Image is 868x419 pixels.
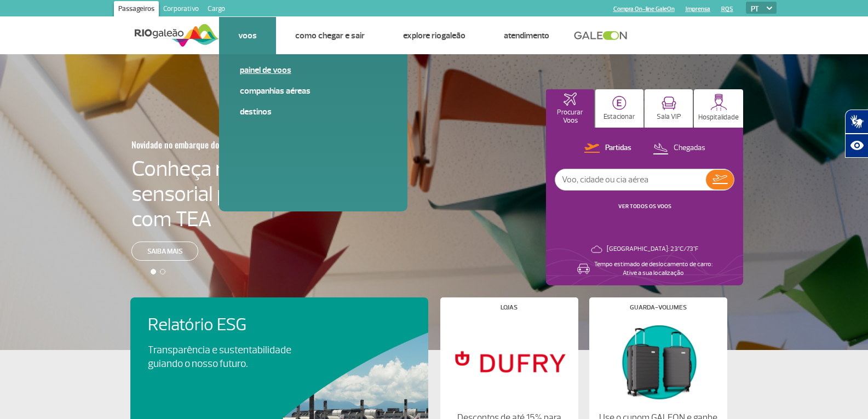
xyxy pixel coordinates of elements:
[551,108,589,125] p: Procurar Voos
[148,315,322,335] h4: Relatório ESG
[598,319,717,404] img: Guarda-volumes
[504,30,549,41] a: Atendimento
[148,343,303,371] p: Transparência e sustentabilidade guiando o nosso futuro.
[694,89,743,128] button: Hospitalidade
[449,319,568,404] img: Lojas
[686,5,710,13] a: Imprensa
[698,113,739,122] p: Hospitalidade
[564,93,577,106] img: airplaneHomeActive.svg
[501,305,518,311] h4: Lojas
[131,133,314,156] h3: Novidade no embarque doméstico
[657,113,681,121] p: Sala VIP
[605,143,631,153] p: Partidas
[295,30,365,41] a: Como chegar e sair
[607,245,698,254] p: [GEOGRAPHIC_DATA]: 23°C/73°F
[595,89,643,128] button: Estacionar
[238,30,257,41] a: Voos
[645,89,693,128] button: Sala VIP
[240,64,387,76] a: Painel de voos
[148,315,411,371] a: Relatório ESGTransparência e sustentabilidade guiando o nosso futuro.
[240,106,387,118] a: Destinos
[845,110,868,158] div: Plugin de acessibilidade da Hand Talk.
[555,169,706,190] input: Voo, cidade ou cia aérea
[403,30,465,41] a: Explore RIOgaleão
[845,110,868,134] button: Abrir tradutor de língua de sinais.
[710,94,727,111] img: hospitality.svg
[618,203,671,210] a: VER TODOS OS VOOS
[546,89,594,128] button: Procurar Voos
[203,1,229,19] a: Cargo
[721,5,733,13] a: RQS
[114,1,159,19] a: Passageiros
[615,202,675,211] button: VER TODOS OS VOOS
[603,113,635,121] p: Estacionar
[662,96,676,110] img: vipRoom.svg
[612,96,626,110] img: carParkingHome.svg
[649,141,709,156] button: Chegadas
[630,305,687,311] h4: Guarda-volumes
[594,260,712,278] p: Tempo estimado de deslocamento de carro: Ative a sua localização
[131,242,198,261] a: Saiba mais
[581,141,635,156] button: Partidas
[674,143,705,153] p: Chegadas
[131,156,368,232] h4: Conheça nossa sala sensorial para passageiros com TEA
[240,85,387,97] a: Companhias Aéreas
[845,134,868,158] button: Abrir recursos assistivos.
[159,1,203,19] a: Corporativo
[613,5,675,13] a: Compra On-line GaleOn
